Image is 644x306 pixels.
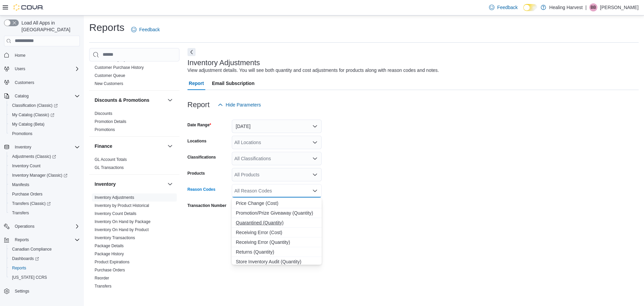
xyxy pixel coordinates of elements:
span: Dashboards [9,255,80,263]
a: Classification (Classic) [9,101,60,110]
button: Users [12,65,28,73]
button: Returns (Quantity) [232,247,322,257]
button: Promotion/Prize Giveaway (Quantity) [232,208,322,218]
button: Customers [1,78,83,87]
span: Reports [12,236,80,244]
a: Customers [12,79,37,87]
span: Adjustments (Classic) [12,154,56,159]
span: Catalog [15,93,29,99]
button: Inventory [95,181,165,187]
a: Manifests [9,181,32,189]
p: [PERSON_NAME] [600,3,639,11]
span: Reorder [95,275,109,281]
span: New Customers [95,81,123,86]
div: Customer [89,47,179,90]
span: Settings [15,289,29,294]
span: Purchase Orders [95,267,125,273]
a: Settings [12,287,32,295]
button: Open list of options [312,140,318,145]
span: Transfers [9,209,80,217]
a: Feedback [128,23,162,36]
span: Canadian Compliance [12,247,52,252]
button: Inventory [1,142,83,152]
a: Transfers [95,284,111,289]
button: Finance [95,143,165,149]
a: Promotions [95,127,115,132]
button: Next [187,48,196,56]
a: Inventory Manager (Classic) [7,171,83,180]
button: Promotions [7,129,83,138]
a: Promotion Details [95,119,126,124]
button: Catalog [1,91,83,101]
a: Promotions [9,130,35,138]
span: Promotion/Prize Giveaway (Quantity) [236,210,318,216]
span: [US_STATE] CCRS [12,275,47,280]
a: Discounts [95,111,112,116]
span: Transfers [12,210,29,216]
button: Finance [166,142,174,150]
span: Operations [15,224,35,229]
span: GL Account Totals [95,157,127,162]
a: Inventory Count [9,162,43,170]
a: Inventory On Hand by Product [95,227,149,232]
span: Catalog [12,92,80,100]
a: My Catalog (Beta) [9,120,47,128]
button: Inventory [166,180,174,188]
span: Adjustments (Classic) [9,152,80,161]
button: Reports [7,263,83,273]
span: Dashboards [12,256,39,261]
span: Purchase Orders [12,191,43,197]
button: Hide Parameters [215,98,264,112]
span: Store Inventory Audit (Quantity) [236,258,318,265]
span: Manifests [12,182,29,187]
button: Transfers [7,208,83,218]
h1: Reports [89,21,124,34]
span: Receiving Error (Cost) [236,229,318,236]
h3: Report [187,101,210,109]
button: Purchase Orders [7,189,83,199]
button: Manifests [7,180,83,189]
a: Package History [95,252,124,256]
button: Price Change (Cost) [232,199,322,208]
button: Receiving Error (Cost) [232,228,322,237]
div: Brittany Brown [589,3,597,11]
button: My Catalog (Beta) [7,120,83,129]
a: Inventory Count Details [95,211,137,216]
span: GL Transactions [95,165,124,170]
a: Customer Queue [95,73,125,78]
span: Reports [12,265,26,271]
button: Open list of options [312,172,318,177]
span: Inventory [12,143,80,151]
label: Transaction Number [187,203,226,208]
a: Dashboards [9,255,42,263]
h3: Discounts & Promotions [95,97,149,103]
a: Classification (Classic) [7,101,83,110]
span: Users [12,65,80,73]
p: Healing Harvest [549,3,583,11]
button: Inventory [12,143,34,151]
span: Inventory On Hand by Product [95,227,149,232]
h3: Finance [95,143,112,149]
span: Classification (Classic) [9,101,80,110]
a: Customer Loyalty Points [95,57,138,62]
span: Washington CCRS [9,273,80,281]
span: Classification (Classic) [12,103,58,108]
span: Customer Queue [95,73,125,78]
span: Purchase Orders [9,190,80,198]
a: GL Account Totals [95,157,127,162]
span: Inventory [15,144,31,150]
span: Inventory Transactions [95,235,135,241]
button: Store Inventory Audit (Quantity) [232,257,322,267]
a: Home [12,51,28,59]
span: Inventory Adjustments [95,195,134,200]
a: Feedback [486,1,520,14]
span: My Catalog (Classic) [12,112,54,118]
button: Close list of options [312,188,318,193]
span: Feedback [497,4,518,11]
label: Classifications [187,155,216,160]
div: Discounts & Promotions [89,110,179,136]
a: Inventory Adjustments [95,195,134,200]
h3: Inventory Adjustments [187,59,260,67]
